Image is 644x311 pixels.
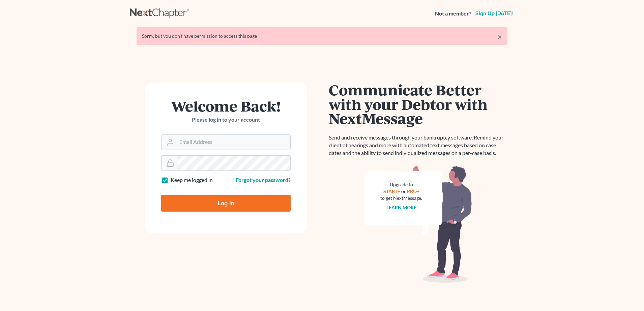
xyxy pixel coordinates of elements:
[407,188,419,194] a: PRO+
[161,99,291,113] h1: Welcome Back!
[329,83,507,126] h1: Communicate Better with your Debtor with NextMessage
[386,205,416,210] a: Learn more
[497,33,502,41] a: ×
[383,188,400,194] a: START+
[142,33,502,39] div: Sorry, but you don't have permission to access this page
[236,177,291,183] a: Forgot your password?
[474,11,514,16] a: Sign up [DATE]!
[380,195,422,201] div: to get NextMessage.
[161,195,291,212] input: Log In
[401,188,406,194] span: or
[329,134,507,157] p: Send and receive messages through your bankruptcy software. Remind your client of hearings and mo...
[177,135,290,150] input: Email Address
[171,176,213,184] label: Keep me logged in
[364,165,472,283] img: nextmessage_bg-59042aed3d76b12b5cd301f8e5b87938c9018125f34e5fa2b7a6b67550977c72.svg
[380,181,422,188] div: Upgrade to
[161,116,291,124] p: Please log in to your account
[435,10,471,18] strong: Not a member?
